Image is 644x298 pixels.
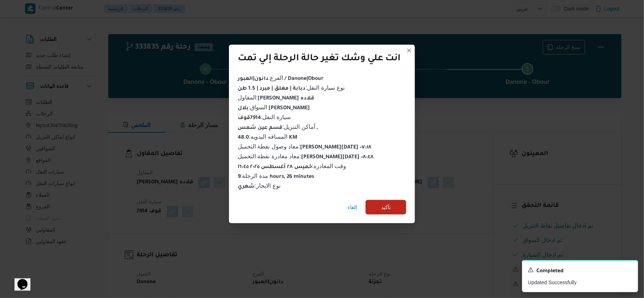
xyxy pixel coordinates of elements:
b: قسم عين شمس , [238,125,318,131]
b: دانون|العبور / Danone|Obour [238,76,324,82]
span: نوع الايجار : [238,183,281,189]
span: إلغاء [348,203,357,212]
button: إلغاء [345,200,360,215]
iframe: chat widget [7,269,30,291]
b: 7914قوف [238,115,261,121]
p: Updated Successfully [528,279,632,286]
b: خميس ٢٨ أغسطس ٢٠٢٥ ١٦:٤٥ [238,164,312,170]
span: الفرع : [238,75,324,81]
b: بلال [PERSON_NAME] [238,106,310,111]
span: المقاول : [238,94,314,101]
span: مدة الرحلة : [238,173,314,179]
span: نوع سيارة النقل : [238,85,345,91]
b: شهري [238,184,255,190]
b: [PERSON_NAME][DATE] ٠٧:١٨ [300,145,372,151]
div: Notification [528,266,632,276]
span: أماكن التنزيل : [238,124,318,130]
b: دبابة | مغلق | مبرد | 1.5 طن [238,86,306,92]
span: وقت المغادره : [238,163,346,169]
span: سيارة النقل : [238,114,291,120]
span: Completed [537,267,564,276]
span: معاد وصول نقطة التحميل : [238,143,372,150]
b: [PERSON_NAME] قلاده [258,96,314,102]
span: معاد مغادرة نقطة التحميل : [238,153,374,159]
b: [PERSON_NAME][DATE] ٠٨:٤٨ [302,155,374,160]
span: تأكيد [381,203,391,212]
b: 48.0 KM [238,135,297,141]
b: 9 hours, 26 minutes [238,174,314,180]
button: Closes this modal window [405,46,414,55]
button: تأكيد [366,200,406,215]
div: انت علي وشك تغير حالة الرحلة إلي تمت [238,53,400,65]
span: المسافه اليدويه : [238,134,297,140]
span: السواق : [238,104,310,110]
